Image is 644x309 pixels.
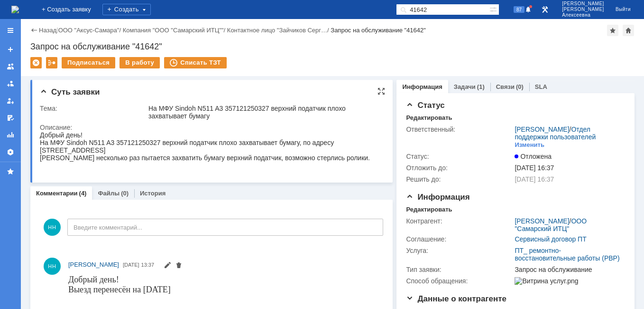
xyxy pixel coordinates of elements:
div: Решить до: [406,175,513,183]
a: [PERSON_NAME] [515,217,569,225]
span: Удалить [175,262,183,270]
div: Создать [102,4,151,15]
div: Редактировать [406,206,452,213]
div: Запрос на обслуживание "41642" [30,42,635,51]
span: Информация [406,193,469,202]
a: Мои согласования [3,110,18,126]
a: Создать заявку [3,42,18,57]
a: ПТ_ ремонтно-восстановительные работы (РВР) [515,247,619,262]
div: Удалить [30,57,42,68]
span: Расширенный поиск [489,4,499,13]
div: Редактировать [406,114,452,122]
span: НН [44,219,61,236]
div: Способ обращения: [406,277,513,285]
a: ООО "Самарский ИТЦ" [515,217,587,232]
div: Контрагент: [406,217,513,225]
div: Сделать домашней страницей [623,25,634,36]
a: Назад [39,27,56,34]
a: Компания "ООО "Самарский ИТЦ"" [123,27,224,34]
a: Контактное лицо "Зайчиков Серг… [227,27,327,34]
a: Файлы [98,190,120,197]
span: Отложена [515,153,552,160]
span: [PERSON_NAME] [68,261,119,268]
a: Отдел поддержки пользователей [515,126,596,141]
div: (0) [516,83,524,90]
span: Суть заявки [40,87,100,97]
span: Редактировать [164,262,171,270]
a: ООО "Аксус-Самара" [58,27,120,34]
span: [DATE] 16:37 [515,175,554,183]
span: [PERSON_NAME] [562,1,604,7]
div: (1) [477,83,485,90]
img: logo [11,6,19,13]
div: Запрос на обслуживание "41642" [331,27,426,34]
a: Заявки на командах [3,59,18,74]
div: (0) [121,190,129,197]
a: Связи [496,83,515,90]
div: / [58,27,123,34]
span: [DATE] [123,262,139,268]
div: (4) [79,190,87,197]
strong: [EMAIL_ADDRESS][DOMAIN_NAME] [27,55,174,65]
a: Задачи [454,83,476,90]
div: [DATE] 16:37 [515,164,621,172]
div: Соглашение: [406,235,513,243]
div: На всю страницу [377,87,385,95]
a: Перейти на домашнюю страницу [11,6,19,13]
div: Описание: [40,124,382,131]
a: Сервисный договор ПТ [515,235,586,243]
a: Перейти в интерфейс администратора [539,4,551,15]
div: / [515,126,621,141]
span: [PERSON_NAME] [562,7,604,12]
span: 87 [514,6,524,13]
div: Изменить [515,141,544,149]
div: Добавить в избранное [607,25,618,36]
a: Отчеты [3,127,18,143]
a: [EMAIL_ADDRESS][DOMAIN_NAME] [27,57,174,64]
div: Запрос на обслуживание [515,266,621,273]
div: | [56,26,58,33]
div: Услуга: [406,247,513,254]
div: Работа с массовостью [46,57,57,68]
span: Данные о контрагенте [406,294,506,303]
div: / [515,217,621,232]
a: Информация [402,83,442,90]
a: Комментарии [36,190,78,197]
span: Алексеевна [562,12,604,18]
a: [PERSON_NAME] [515,126,569,133]
div: Отложить до: [406,164,513,172]
a: [PERSON_NAME] [68,260,119,270]
a: Мои заявки [3,93,18,108]
div: Тип заявки: [406,266,513,273]
div: / [123,27,227,34]
a: SLA [535,83,547,90]
span: Статус [406,101,444,110]
div: Статус: [406,153,513,160]
div: Ответственный: [406,126,513,133]
a: Настройки [3,145,18,160]
div: / [227,27,331,34]
img: Витрина услуг.png [515,277,578,285]
div: Тема: [40,105,147,112]
div: На МФУ Sindoh N511 A3 357121250327 верхний податчик плохо захватывает бумагу [148,105,380,120]
span: 13:37 [141,262,155,268]
a: Заявки в моей ответственности [3,76,18,91]
a: История [140,190,166,197]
